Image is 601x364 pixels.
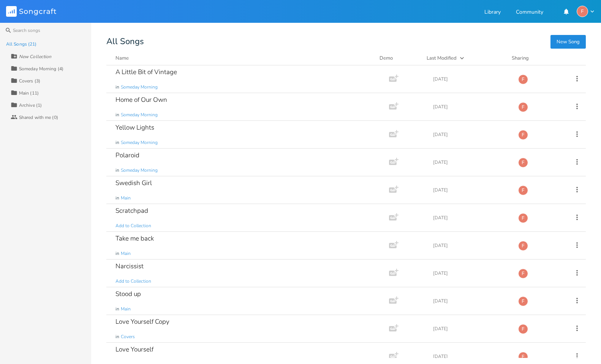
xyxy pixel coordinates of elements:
div: [DATE] [433,160,509,165]
span: Main [121,195,131,201]
span: Someday Morning [121,84,158,90]
a: Community [516,9,543,16]
div: [DATE] [433,215,509,220]
div: All Songs [106,38,586,45]
div: Scratchpad [115,207,148,214]
div: Covers (3) [19,79,40,83]
div: [DATE] [433,326,509,331]
div: New Collection [19,54,51,59]
div: fuzzyip [518,185,528,195]
div: Polaroid [115,152,139,158]
div: Last Modified [427,55,457,62]
span: in [115,250,119,257]
div: [DATE] [433,77,509,81]
span: Add to Collection [115,223,151,229]
div: Swedish Girl [115,180,152,186]
div: fuzzyip [518,352,528,362]
span: Main [121,250,131,257]
div: fuzzyip [518,74,528,84]
div: [DATE] [433,104,509,109]
div: Main (11) [19,91,39,95]
div: Someday Morning (4) [19,66,63,71]
div: fuzzyip [577,6,588,17]
div: Love Yourself [115,346,153,353]
div: fuzzyip [518,324,528,334]
div: Name [115,55,129,62]
div: fuzzyip [518,213,528,223]
span: Covers [121,334,135,340]
div: Shared with me (0) [19,115,58,120]
span: Someday Morning [121,167,158,174]
div: [DATE] [433,299,509,303]
span: in [115,139,119,146]
div: All Songs (21) [6,42,36,46]
div: fuzzyip [518,241,528,251]
span: in [115,167,119,174]
span: Add to Collection [115,278,151,285]
div: fuzzyip [518,102,528,112]
span: Someday Morning [121,139,158,146]
button: F [577,6,595,17]
a: Library [484,9,501,16]
div: fuzzyip [518,269,528,279]
div: [DATE] [433,243,509,248]
div: Yellow Lights [115,124,154,131]
div: [DATE] [433,188,509,192]
div: [DATE] [433,271,509,275]
span: in [115,334,119,340]
div: Home of Our Own [115,97,167,103]
div: Love Yourself Copy [115,318,169,325]
span: Someday Morning [121,112,158,118]
span: in [115,306,119,312]
span: in [115,195,119,201]
button: Name [115,54,370,62]
div: Narcissist [115,263,144,269]
span: Main [121,306,131,312]
div: [DATE] [433,354,509,359]
div: fuzzyip [518,158,528,168]
div: Sharing [512,54,557,62]
div: Stood up [115,291,141,297]
div: fuzzyip [518,296,528,306]
span: in [115,112,119,118]
button: Last Modified [427,54,503,62]
div: A Little Bit of Vintage [115,69,177,75]
div: Archive (1) [19,103,42,108]
span: in [115,84,119,90]
button: New Song [550,35,586,49]
div: Demo [380,54,418,62]
div: Take me back [115,235,154,242]
div: [DATE] [433,132,509,137]
div: fuzzyip [518,130,528,140]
